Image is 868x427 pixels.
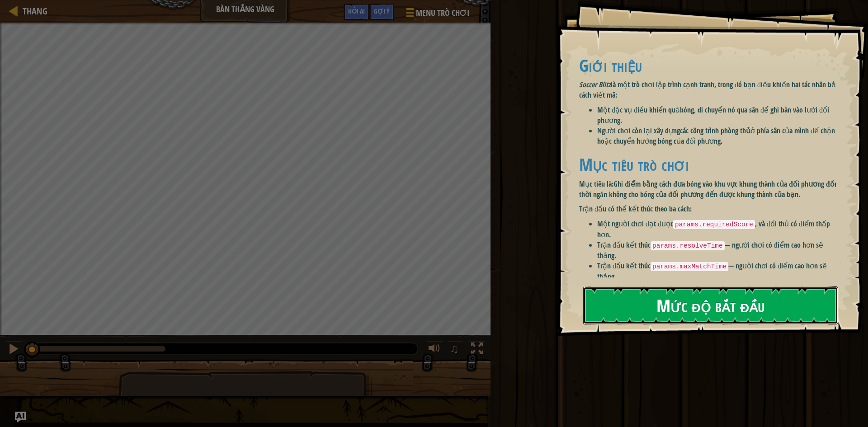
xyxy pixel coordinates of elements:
font: Người chơi còn lại xây dựng [597,126,680,136]
font: Giới thiệu [579,53,642,77]
font: Ghi điểm bằng cách đưa bóng vào khu vực khung thành của đối phương đồng thời ngăn không cho bóng ... [579,179,841,199]
font: — người chơi có điểm cao hơn sẽ thắng. [597,261,827,282]
font: Một đặc vụ điều khiển quả [597,105,680,115]
font: Gợi ý [374,7,390,15]
button: Menu trò chơi [399,4,475,25]
code: params.resolveTime [651,241,724,250]
font: Trận đấu kết thúc [597,240,651,250]
font: Mục tiêu trò chơi [579,152,689,176]
button: Điều chỉnh âm lượng [425,341,443,359]
button: Ctrl + P: Tạm dừng [5,341,23,359]
font: bóng [680,105,694,115]
button: Mức độ bắt đầu [583,286,838,324]
font: , và đối thủ có điểm thấp hơn. [597,219,830,239]
font: Menu trò chơi [416,7,469,19]
button: Hỏi AI [15,412,26,422]
font: Soccer Blitz [579,80,611,89]
font: , di chuyển nó qua sân để ghi bàn vào lưới đối phương. [597,105,829,125]
font: Mức độ bắt đầu [656,293,765,317]
font: Một người chơi đạt được [597,219,673,229]
font: ở phía sân của mình để chặn hoặc chuyển hướng bóng của đối phương. [597,126,835,146]
a: Thang [18,5,47,17]
font: là một trò chơi lập trình cạnh tranh, trong đó bạn điều khiển hai tác nhân bằng cách viết mã: [579,80,843,100]
button: ♫ [448,341,463,359]
code: params.requiredScore [673,220,755,229]
font: Trận đấu có thể kết thúc theo ba cách: [579,204,692,214]
font: — người chơi có điểm cao hơn sẽ thắng. [597,240,823,261]
code: params.maxMatchTime [651,262,728,271]
font: Trận đấu kết thúc [597,261,651,271]
font: Thang [23,5,47,17]
font: các công trình phòng thủ [680,126,750,136]
font: ♫ [450,342,459,356]
button: Chuyển đổi toàn màn hình [468,341,486,359]
font: Mục tiêu là: [579,179,613,189]
button: Hỏi AI [344,4,369,20]
font: Hỏi AI [348,7,365,15]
